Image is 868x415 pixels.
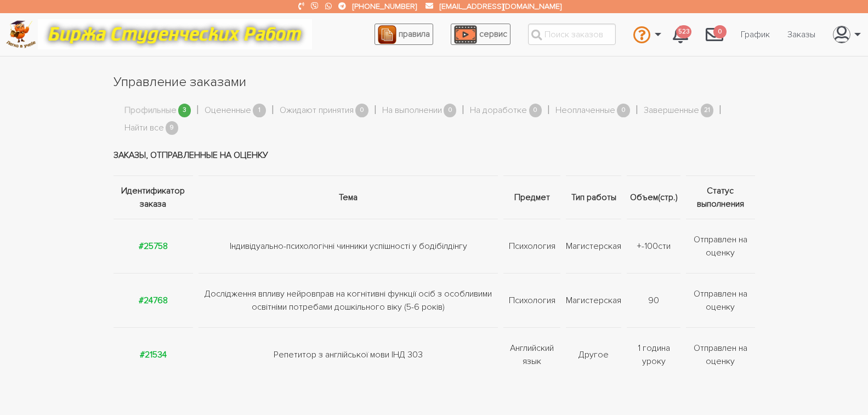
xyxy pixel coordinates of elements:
[683,219,754,274] td: Отправлен на оценку
[732,24,779,45] a: График
[139,295,168,306] a: #24768
[114,176,196,219] th: Идентификатор заказа
[501,176,563,219] th: Предмет
[140,349,167,360] a: #21534
[124,104,177,118] a: Профильные
[644,104,699,118] a: Завершенные
[196,328,501,382] td: Репетитор з англійської мови ІНД 303
[529,104,542,117] span: 0
[697,20,732,49] a: 0
[683,328,754,382] td: Отправлен на оценку
[114,73,755,92] h1: Управление заказами
[501,328,563,382] td: Английский язык
[196,219,501,274] td: Індивідуально-психологічні чинники успішності у бодібілдінгу
[713,25,727,39] span: 0
[676,25,691,39] span: 523
[196,176,501,219] th: Тема
[479,29,507,39] span: сервис
[205,104,251,118] a: Оцененные
[440,2,561,11] a: [EMAIL_ADDRESS][DOMAIN_NAME]
[501,219,563,274] td: Психология
[355,104,368,117] span: 0
[454,25,477,44] img: play_icon-49f7f135c9dc9a03216cfdbccbe1e3994649169d890fb554cedf0eac35a01ba8.png
[353,2,417,11] a: [PHONE_NUMBER]
[382,104,442,118] a: На выполнении
[664,20,697,49] a: 523
[683,176,754,219] th: Статус выполнения
[378,25,396,44] img: agreement_icon-feca34a61ba7f3d1581b08bc946b2ec1ccb426f67415f344566775c155b7f62c.png
[683,274,754,328] td: Отправлен на оценку
[124,121,164,135] a: Найти все
[444,104,457,117] span: 0
[451,24,510,45] a: сервис
[178,104,191,117] span: 3
[253,104,266,117] span: 1
[617,104,630,117] span: 0
[624,274,683,328] td: 90
[701,104,714,117] span: 21
[563,274,624,328] td: Магистерская
[555,104,615,118] a: Неоплаченные
[166,121,179,135] span: 9
[375,24,433,45] a: правила
[196,274,501,328] td: Дослідження впливу нейровправ на когнітивні функції осіб з особливими освітніми потребами дошкіль...
[114,135,755,176] td: Заказы, отправленные на оценку
[501,274,563,328] td: Психология
[280,104,354,118] a: Ожидают принятия
[38,19,312,49] img: motto-12e01f5a76059d5f6a28199ef077b1f78e012cfde436ab5cf1d4517935686d32.gif
[624,328,683,382] td: 1 година уроку
[624,219,683,274] td: +-100сти
[6,20,36,48] img: logo-c4363faeb99b52c628a42810ed6dfb4293a56d4e4775eb116515dfe7f33672af.png
[399,29,430,39] span: правила
[528,24,616,45] input: Поиск заказов
[624,176,683,219] th: Объем(стр.)
[563,176,624,219] th: Тип работы
[563,219,624,274] td: Магистерская
[779,24,824,45] a: Заказы
[139,241,168,252] a: #25758
[470,104,527,118] a: На доработке
[563,328,624,382] td: Другое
